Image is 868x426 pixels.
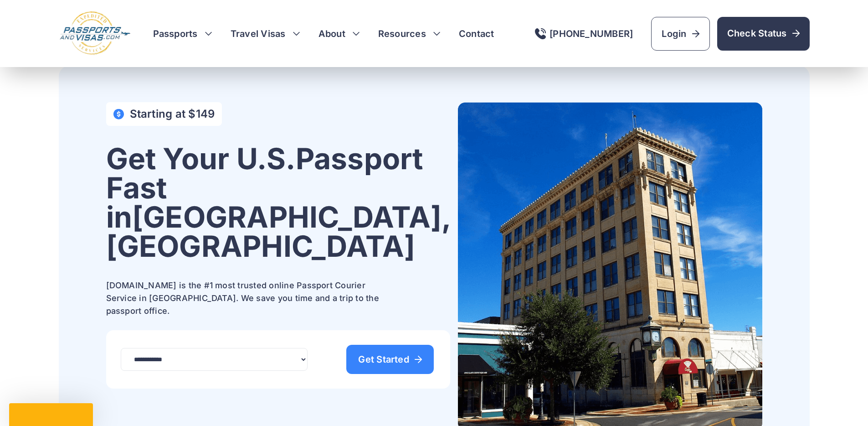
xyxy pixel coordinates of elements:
[717,17,810,51] a: Check Status
[662,27,699,40] span: Login
[130,108,215,120] h4: Starting at $149
[231,27,300,40] h3: Travel Visas
[378,27,441,40] h3: Resources
[106,279,389,317] p: [DOMAIN_NAME] is the #1 most trusted online Passport Courier Service in [GEOGRAPHIC_DATA]. We sav...
[651,17,709,51] a: Login
[459,27,494,40] a: Contact
[727,27,800,40] span: Check Status
[106,144,451,261] h1: Get Your U.S. Passport Fast in [GEOGRAPHIC_DATA], [GEOGRAPHIC_DATA]
[59,11,131,56] img: Logo
[535,28,633,39] a: [PHONE_NUMBER]
[153,27,212,40] h3: Passports
[346,345,434,374] a: Get Started
[318,27,345,40] a: About
[358,355,422,364] span: Get Started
